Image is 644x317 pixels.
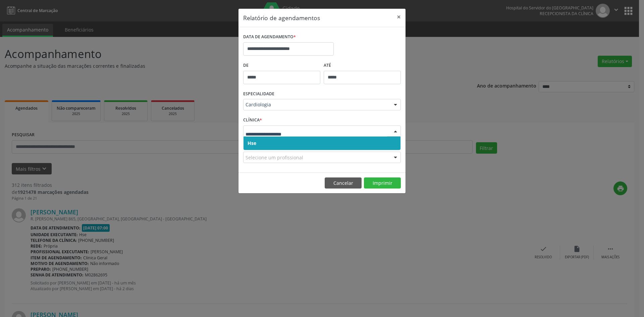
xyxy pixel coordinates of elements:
[243,89,274,99] label: ESPECIALIDADE
[246,101,387,108] span: Cardiologia
[243,60,320,71] label: De
[364,177,401,189] button: Imprimir
[243,13,320,22] h5: Relatório de agendamentos
[246,154,303,161] span: Selecione um profissional
[243,32,296,42] label: DATA DE AGENDAMENTO
[248,140,256,146] span: Hse
[243,115,262,125] label: CLÍNICA
[324,60,401,71] label: ATÉ
[325,177,362,189] button: Cancelar
[392,9,406,25] button: Close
